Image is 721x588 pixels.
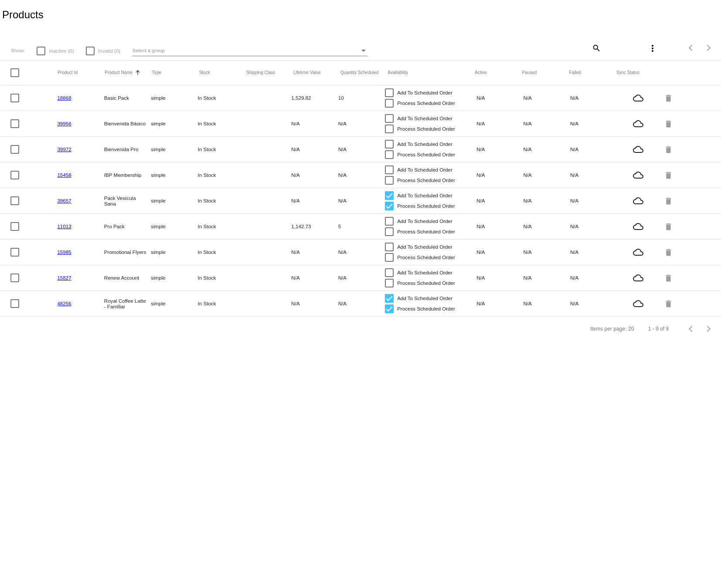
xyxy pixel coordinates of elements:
mat-cell: N/A [524,118,570,128]
mat-cell: N/A [476,273,523,283]
div: 20 [628,326,634,332]
mat-cell: Bienvenida Pro [104,144,151,154]
mat-cell: N/A [570,170,617,180]
mat-cell: simple [151,273,197,283]
mat-cell: In Stock [198,298,245,308]
mat-cell: N/A [476,221,523,231]
mat-cell: Promotional Flyers [104,247,151,257]
mat-cell: N/A [338,196,385,206]
mat-cell: In Stock [198,93,245,103]
mat-icon: cloud_queue [617,170,659,180]
mat-cell: simple [151,144,197,154]
mat-cell: simple [151,298,197,308]
mat-icon: cloud_queue [617,298,659,309]
mat-cell: N/A [291,170,338,180]
mat-icon: delete [664,271,674,284]
mat-cell: N/A [524,298,570,308]
mat-cell: N/A [291,273,338,283]
mat-icon: cloud_queue [617,144,659,155]
mat-cell: N/A [476,247,523,257]
button: Change sorting for ExternalId [58,70,78,75]
mat-cell: In Stock [198,247,245,257]
span: Process Scheduled Order [397,124,455,134]
mat-icon: cloud_queue [617,273,659,283]
a: 39972 [57,146,71,152]
span: Select a group [132,47,165,53]
mat-cell: N/A [476,298,523,308]
mat-cell: N/A [291,298,338,308]
mat-cell: simple [151,196,197,206]
mat-icon: cloud_queue [617,118,659,129]
mat-cell: N/A [524,247,570,257]
mat-cell: N/A [524,144,570,154]
mat-icon: delete [664,142,674,156]
mat-cell: N/A [524,273,570,283]
span: Add To Scheduled Order [397,242,452,252]
mat-icon: search [591,41,601,54]
mat-cell: Royal Coffee Latte - Familiar [104,296,151,311]
mat-cell: N/A [291,247,338,257]
mat-icon: delete [664,91,674,105]
span: Add To Scheduled Order [397,190,452,201]
mat-cell: Basic Pack [104,93,151,103]
mat-cell: Pro Pack [104,221,151,231]
span: Process Scheduled Order [397,304,455,314]
mat-icon: more_vert [647,43,658,54]
mat-cell: N/A [570,144,617,154]
mat-cell: simple [151,170,197,180]
span: Add To Scheduled Order [397,165,452,175]
a: 39956 [57,121,71,126]
mat-icon: delete [664,194,674,207]
button: Change sorting for TotalQuantityScheduledPaused [522,70,537,75]
mat-cell: 1,142.73 [291,221,338,231]
div: Items per page: [590,326,626,332]
mat-cell: IBP Membership [104,170,151,180]
span: Add To Scheduled Order [397,88,452,98]
mat-cell: N/A [570,247,617,257]
mat-cell: N/A [524,196,570,206]
span: Add To Scheduled Order [397,216,452,226]
mat-cell: N/A [524,221,570,231]
button: Change sorting for TotalQuantityFailed [569,70,581,75]
mat-cell: N/A [476,118,523,128]
button: Change sorting for LifetimeValue [293,70,321,75]
mat-cell: N/A [338,273,385,283]
mat-cell: In Stock [198,144,245,154]
mat-cell: Renew Account [104,273,151,283]
mat-cell: N/A [291,196,338,206]
mat-cell: simple [151,221,197,231]
mat-cell: N/A [570,93,617,103]
mat-cell: Pack Vesícula Sana [104,193,151,209]
mat-cell: In Stock [198,118,245,128]
button: Previous page [683,39,700,57]
mat-cell: N/A [570,273,617,283]
a: 48256 [57,301,71,306]
mat-icon: delete [664,297,674,310]
button: Change sorting for QuantityScheduled [340,70,378,75]
mat-icon: delete [664,168,674,182]
a: 11013 [57,223,71,229]
mat-cell: N/A [570,221,617,231]
mat-cell: 1,529.82 [291,93,338,103]
span: Process Scheduled Order [397,226,455,237]
mat-icon: delete [664,117,674,130]
mat-header-cell: Availability [388,70,475,75]
mat-cell: N/A [291,118,338,128]
span: Process Scheduled Order [397,252,455,263]
mat-icon: delete [664,245,674,259]
button: Next page [700,39,718,57]
button: Previous page [683,320,700,338]
h2: Products [2,9,44,21]
div: 1 - 9 of 9 [648,326,669,332]
mat-cell: 5 [338,221,385,231]
mat-cell: In Stock [198,273,245,283]
span: Show: [11,47,25,53]
mat-cell: In Stock [198,170,245,180]
mat-cell: N/A [570,118,617,128]
span: Add To Scheduled Order [397,139,452,149]
mat-icon: cloud_queue [617,221,659,232]
mat-cell: N/A [338,144,385,154]
a: 15827 [57,275,71,280]
mat-cell: simple [151,247,197,257]
mat-cell: N/A [524,170,570,180]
